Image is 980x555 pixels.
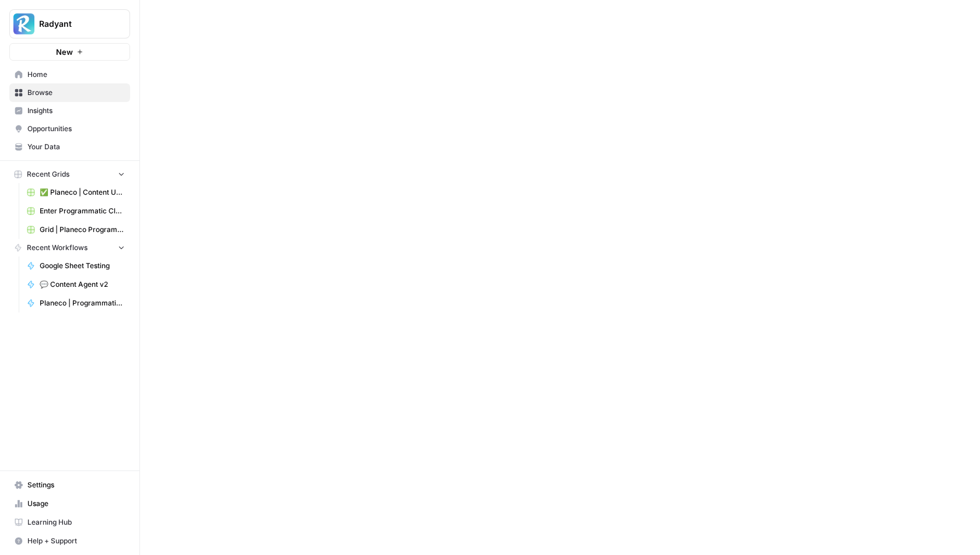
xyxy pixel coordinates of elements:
span: Browse [27,87,125,98]
img: Radyant Logo [13,13,34,34]
span: Enter Programmatic Cluster Wärmepumpe Förderung + Local [40,206,125,216]
a: Enter Programmatic Cluster Wärmepumpe Förderung + Local [22,202,130,220]
a: Learning Hub [9,513,130,532]
span: Insights [27,106,125,116]
a: Grid | Planeco Programmatic Cluster [22,220,130,239]
a: Browse [9,83,130,102]
span: Recent Grids [27,169,69,180]
button: Recent Workflows [9,239,130,257]
a: Your Data [9,138,130,156]
button: Help + Support [9,532,130,550]
span: 💬 Content Agent v2 [40,279,125,290]
a: Insights [9,101,130,120]
a: Google Sheet Testing [22,257,130,275]
span: Your Data [27,142,125,152]
button: Workspace: Radyant [9,9,130,38]
a: Opportunities [9,120,130,138]
span: Help + Support [27,536,125,546]
a: Planeco | Programmatic Cluster für "Bauvoranfrage" [22,294,130,312]
span: Learning Hub [27,517,125,528]
span: Home [27,69,125,80]
span: Opportunities [27,124,125,134]
a: Usage [9,494,130,513]
a: Settings [9,476,130,494]
span: Recent Workflows [27,243,87,253]
span: New [56,46,73,58]
span: Settings [27,480,125,490]
span: Google Sheet Testing [40,261,125,271]
a: 💬 Content Agent v2 [22,275,130,294]
a: ✅ Planeco | Content Update at Scale [22,183,130,202]
button: New [9,43,130,61]
span: Radyant [39,18,110,30]
span: Planeco | Programmatic Cluster für "Bauvoranfrage" [40,298,125,308]
button: Recent Grids [9,166,130,183]
span: Grid | Planeco Programmatic Cluster [40,224,125,235]
span: Usage [27,498,125,509]
span: ✅ Planeco | Content Update at Scale [40,187,125,198]
a: Home [9,65,130,84]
